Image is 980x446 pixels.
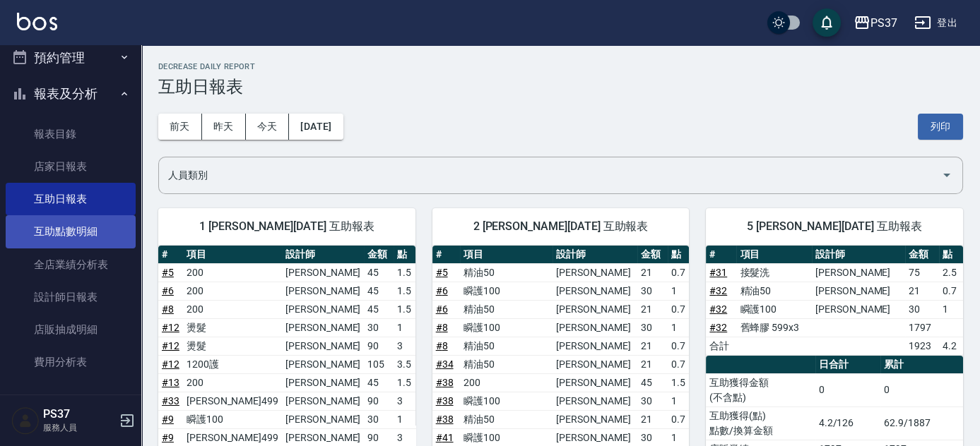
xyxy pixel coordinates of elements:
td: 精油50 [460,337,553,355]
th: 點 [668,246,690,264]
td: 1 [668,318,690,337]
table: a dense table [706,246,963,356]
td: 200 [460,373,553,392]
span: 1 [PERSON_NAME][DATE] 互助報表 [175,219,399,234]
a: 設計師日報表 [6,281,136,313]
td: 30 [637,282,668,300]
button: 昨天 [202,114,246,140]
td: 精油50 [736,282,811,300]
th: 點 [394,246,420,264]
a: #38 [436,377,454,388]
a: #9 [162,414,174,425]
td: 45 [364,263,394,282]
th: 項目 [183,246,282,264]
th: # [158,246,183,264]
td: 1797 [905,318,939,337]
a: #38 [436,395,454,406]
td: 3.5 [394,355,420,373]
th: 設計師 [553,246,637,264]
td: [PERSON_NAME] [282,410,364,428]
button: 今天 [246,114,290,140]
td: 0.7 [939,282,963,300]
td: 1923 [905,337,939,355]
td: 1 [394,410,420,428]
td: 0.7 [668,300,690,318]
td: 0 [880,373,963,406]
td: 0.7 [668,263,690,282]
td: 互助獲得金額 (不含點) [706,373,815,406]
button: 報表及分析 [6,76,136,112]
td: [PERSON_NAME] [553,263,637,282]
td: 1 [668,392,690,410]
td: 200 [183,263,282,282]
a: #8 [162,303,174,315]
td: [PERSON_NAME] [553,355,637,373]
td: 45 [364,300,394,318]
td: 1200護 [183,355,282,373]
td: 90 [364,392,394,410]
span: 5 [PERSON_NAME][DATE] 互助報表 [723,219,946,234]
button: save [813,8,841,37]
td: [PERSON_NAME] [812,263,905,282]
td: 21 [905,282,939,300]
td: [PERSON_NAME] [282,392,364,410]
button: 前天 [158,114,202,140]
a: #8 [436,340,448,351]
td: 精油50 [460,410,553,428]
td: 21 [637,355,668,373]
td: [PERSON_NAME] [553,318,637,337]
td: 21 [637,300,668,318]
img: Logo [17,13,57,30]
td: 舊蜂膠 599x3 [736,318,811,337]
td: [PERSON_NAME] [282,263,364,282]
div: PS37 [870,14,897,32]
td: [PERSON_NAME] [553,410,637,428]
td: [PERSON_NAME] [553,392,637,410]
td: [PERSON_NAME] [553,282,637,300]
h5: PS37 [43,407,115,421]
td: 1.5 [668,373,690,392]
td: 瞬護100 [460,282,553,300]
td: 45 [364,282,394,300]
td: 200 [183,300,282,318]
td: 接髮洗 [736,263,811,282]
img: Person [11,406,40,435]
a: 互助日報表 [6,183,136,215]
th: 項目 [460,246,553,264]
td: 21 [637,410,668,428]
th: # [432,246,460,264]
td: 90 [364,337,394,355]
td: [PERSON_NAME] [282,337,364,355]
button: 客戶管理 [6,385,136,421]
td: 精油50 [460,300,553,318]
button: Open [935,164,958,186]
td: 45 [364,373,394,392]
td: [PERSON_NAME] [282,355,364,373]
td: [PERSON_NAME] [812,300,905,318]
a: 店販抽成明細 [6,313,136,346]
a: #12 [162,340,179,351]
td: 1.5 [394,373,420,392]
td: 3 [394,337,420,355]
a: #32 [709,322,727,333]
td: 互助獲得(點) 點數/換算金額 [706,406,815,440]
a: 費用分析表 [6,346,136,378]
td: 30 [637,392,668,410]
td: 21 [637,263,668,282]
td: 瞬護100 [460,318,553,337]
th: 點 [939,246,963,264]
td: 200 [183,282,282,300]
a: #6 [436,303,448,315]
td: 精油50 [460,263,553,282]
a: 報表目錄 [6,118,136,150]
td: 62.9/1887 [880,406,963,440]
h3: 互助日報表 [158,77,963,97]
td: 1 [668,282,690,300]
th: # [706,246,736,264]
button: 登出 [909,10,963,36]
th: 金額 [364,246,394,264]
a: #5 [436,267,448,278]
a: #41 [436,432,454,443]
td: [PERSON_NAME]499 [183,392,282,410]
input: 人員名稱 [165,163,935,188]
